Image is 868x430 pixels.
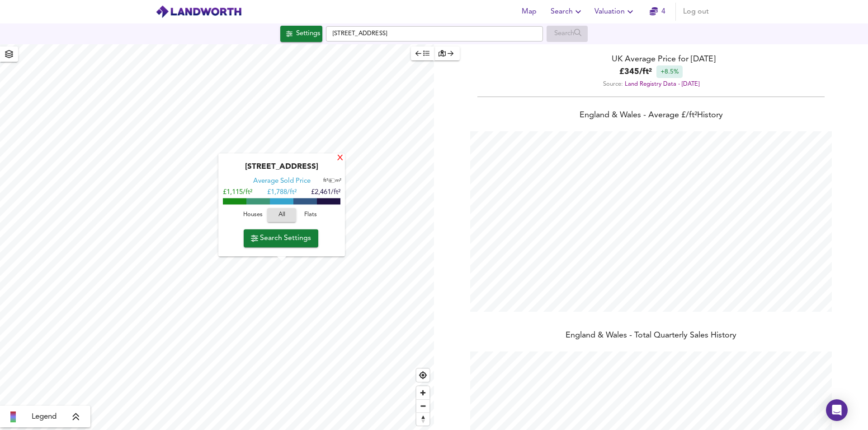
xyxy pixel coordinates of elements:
span: ft² [323,179,328,184]
span: m² [335,179,341,184]
button: 4 [643,3,672,21]
div: Source: [434,78,868,90]
button: Zoom in [416,386,429,399]
span: £1,115/ft² [223,190,252,196]
a: 4 [650,5,665,18]
button: Settings [280,26,322,42]
span: £ 1,788/ft² [267,190,297,196]
span: £2,461/ft² [311,190,340,196]
b: £ 345 / ft² [619,66,652,78]
span: Log out [683,5,709,18]
span: Legend [32,412,57,422]
div: England & Wales - Average £/ ft² History [434,110,868,122]
button: Log out [679,3,712,21]
div: UK Average Price for [DATE] [434,53,868,65]
div: Average Sold Price [253,177,311,186]
button: Map [514,3,543,21]
span: Flats [298,210,323,221]
button: Valuation [591,3,639,21]
button: All [267,208,296,222]
button: Flats [296,208,325,222]
button: Houses [238,208,267,222]
span: Reset bearing to north [416,413,429,425]
div: Settings [296,28,320,40]
button: Find my location [416,369,429,382]
span: All [272,210,292,221]
div: X [336,154,344,163]
input: Enter a location... [326,26,543,42]
div: England & Wales - Total Quarterly Sales History [434,330,868,342]
div: Open Intercom Messenger [826,399,848,421]
button: Zoom out [416,399,429,412]
span: Valuation [594,5,636,18]
a: Land Registry Data - [DATE] [625,81,699,87]
span: Map [518,5,540,18]
span: Search Settings [251,232,311,245]
span: Search [551,5,584,18]
button: Search [547,3,587,21]
div: +8.5% [656,65,683,78]
div: [STREET_ADDRESS] [223,163,340,177]
button: Reset bearing to north [416,412,429,425]
img: logo [156,5,242,18]
span: Houses [241,210,265,221]
button: Search Settings [244,229,318,247]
